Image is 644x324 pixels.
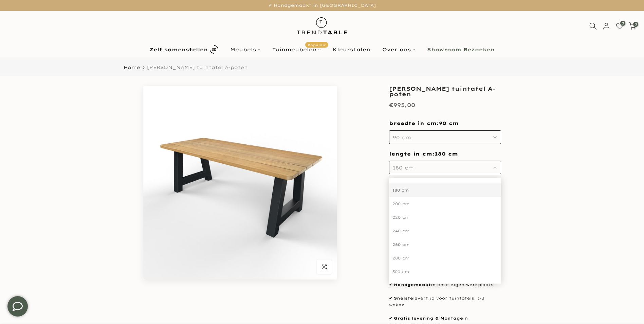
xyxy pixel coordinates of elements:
[292,11,352,41] img: trend-table
[394,282,431,287] strong: Handgemaakt
[305,42,328,48] span: Populair
[629,22,636,30] a: 0
[389,86,501,97] h1: [PERSON_NAME] tuintafel A-poten
[421,46,500,54] a: Showroom Bezoeken
[389,296,392,301] strong: ✔
[8,2,636,9] p: ✔ Handgemaakt in [GEOGRAPHIC_DATA]
[327,46,376,54] a: Kleurstalen
[393,165,414,171] span: 180 cm
[389,183,501,197] div: 180 cm
[435,151,458,158] span: 180 cm
[394,296,413,301] strong: Snelste
[143,86,337,280] img: Tuintafel rechthoek iroko hout stalen a-poten
[389,211,501,224] div: 220 cm
[266,46,327,54] a: TuinmeubelenPopulair
[389,224,501,238] div: 240 cm
[147,65,248,70] span: [PERSON_NAME] tuintafel A-poten
[389,295,501,309] p: levertijd voor tuintafels: 1-3 weken
[389,151,458,157] span: lengte in cm:
[389,130,501,144] button: 90 cm
[389,316,392,321] strong: ✔
[144,43,224,55] a: Zelf samenstellen
[389,100,415,110] div: €995,00
[394,316,463,321] strong: Gratis levering & Montage
[633,22,638,27] span: 0
[389,251,501,265] div: 280 cm
[439,120,459,127] span: 90 cm
[389,197,501,211] div: 200 cm
[616,22,623,30] a: 0
[389,238,501,251] div: 260 cm
[376,46,421,54] a: Over ons
[124,65,140,70] a: Home
[620,21,625,26] span: 0
[427,47,495,52] b: Showroom Bezoeken
[224,46,266,54] a: Meubels
[389,282,392,287] strong: ✔
[389,161,501,174] button: 180 cm
[389,265,501,278] div: 300 cm
[1,289,35,323] iframe: toggle-frame
[393,134,411,141] span: 90 cm
[389,120,459,126] span: breedte in cm:
[150,47,208,52] b: Zelf samenstellen
[389,282,501,288] p: in onze eigen werkplaats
